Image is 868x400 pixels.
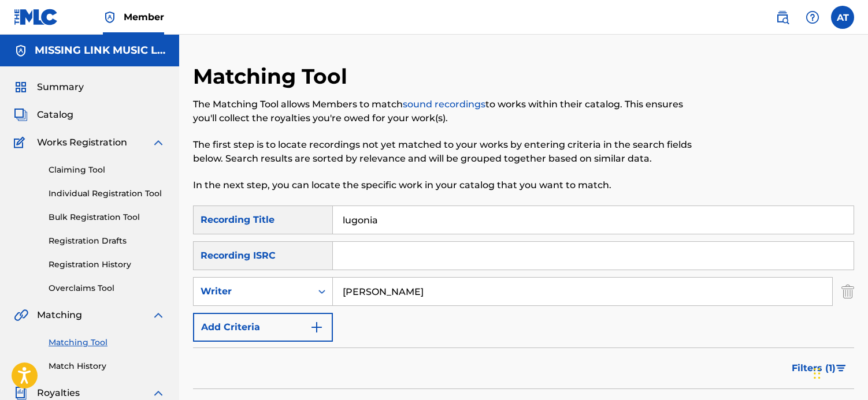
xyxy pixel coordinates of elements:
img: search [776,10,789,24]
img: MLC Logo [14,9,58,25]
a: SummarySummary [14,80,84,94]
iframe: Resource Center [836,245,868,338]
p: The Matching Tool allows Members to match to works within their catalog. This ensures you'll coll... [193,98,702,125]
button: Add Criteria [193,313,333,342]
a: Registration Drafts [49,235,165,247]
div: User Menu [831,6,854,29]
span: Filters ( 1 ) [792,361,836,375]
a: Claiming Tool [49,164,165,176]
img: Summary [14,80,28,94]
img: Matching [14,308,28,322]
a: Registration History [49,259,165,271]
img: 9d2ae6d4665cec9f34b9.svg [310,320,324,334]
button: Filters (1) [785,354,854,383]
a: Public Search [771,6,794,29]
span: Works Registration [37,136,127,149]
span: Royalties [37,386,80,400]
img: expand [151,386,165,400]
a: Overclaims Tool [49,282,165,294]
p: In the next step, you can locate the specific work in your catalog that you want to match. [193,178,702,192]
img: Royalties [14,386,28,400]
span: Matching [37,308,82,322]
div: Writer [201,285,305,298]
span: Member [124,10,164,24]
div: Help [801,6,824,29]
a: Match History [49,360,165,372]
img: Top Rightsholder [103,10,117,24]
a: CatalogCatalog [14,108,73,122]
img: Works Registration [14,136,29,149]
img: Accounts [14,44,28,58]
div: Drag [814,356,821,391]
h2: Matching Tool [193,63,353,89]
a: sound recordings [403,99,485,110]
span: Summary [37,80,84,94]
a: Bulk Registration Tool [49,211,165,223]
p: The first step is to locate recordings not yet matched to your works by entering criteria in the ... [193,138,702,166]
img: help [806,10,819,24]
h5: MISSING LINK MUSIC LLC [35,44,165,57]
span: Catalog [37,108,73,122]
a: Individual Registration Tool [49,188,165,200]
a: Matching Tool [49,337,165,349]
img: expand [151,136,165,149]
iframe: Chat Widget [810,345,868,400]
img: expand [151,308,165,322]
img: Catalog [14,108,28,122]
